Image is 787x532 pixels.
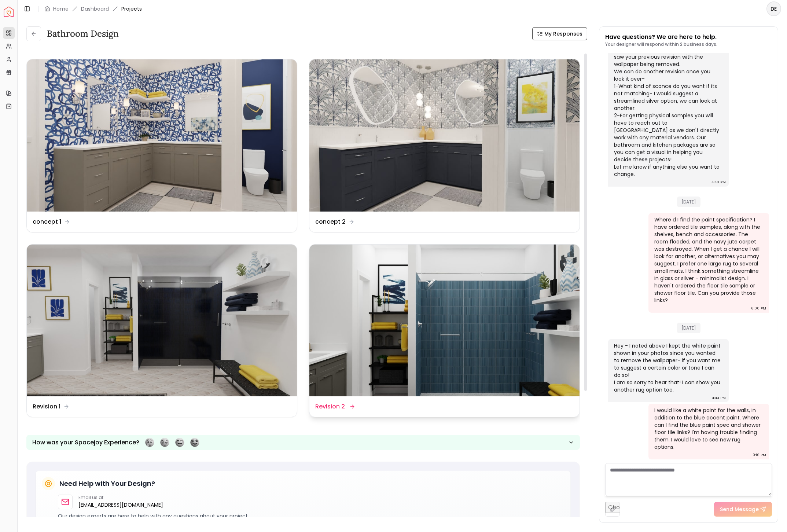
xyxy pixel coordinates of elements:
span: [DATE] [677,323,700,333]
h3: Bathroom Design [47,28,119,40]
dd: concept 1 [33,217,61,226]
div: 4:44 PM [712,394,726,401]
a: [EMAIL_ADDRESS][DOMAIN_NAME] [78,500,163,509]
a: Spacejoy [4,7,14,17]
a: concept 2concept 2 [309,59,580,232]
dd: concept 2 [315,217,346,226]
button: DE [766,1,781,16]
a: concept 1concept 1 [26,59,297,232]
span: My Responses [544,30,582,37]
a: Dashboard [81,5,109,12]
span: [DATE] [677,197,700,207]
a: Revision 1Revision 1 [26,244,297,418]
p: Email us at [78,495,163,500]
dd: Revision 1 [33,402,60,411]
img: concept 2 [309,59,580,212]
div: Hi [PERSON_NAME] just sent over the slides of links that are details for your project with the ti... [614,16,721,178]
button: How was your Spacejoy Experience?Feeling terribleFeeling badFeeling goodFeeling awesome [26,435,580,450]
span: DE [767,2,780,15]
div: Hey - I noted above I kept the white paint shown in your photos since you wanted to remove the wa... [614,342,721,393]
img: concept 1 [27,59,297,212]
img: Spacejoy Logo [4,7,14,17]
div: 4:40 PM [711,179,726,186]
p: How was your Spacejoy Experience? [32,438,139,447]
button: My Responses [532,27,587,40]
a: Revision 2Revision 2 [309,244,580,418]
p: Your designer will respond within 2 business days. [605,41,717,47]
img: Revision 2 [309,245,580,397]
div: Where d I find the paint specification? I have ordered tile samples, along with the shelves, benc... [654,216,762,304]
span: Projects [121,5,142,12]
p: Have questions? We are here to help. [605,33,717,41]
a: Home [53,5,69,12]
div: I would like a white paint for the walls, in addition to the blue accent paint. Where can I find ... [654,407,762,451]
dd: Revision 2 [315,402,345,411]
div: 6:00 PM [751,305,766,312]
img: Revision 1 [27,245,297,397]
nav: breadcrumb [44,5,142,12]
h5: Need Help with Your Design? [59,478,155,489]
div: 9:16 PM [753,451,766,459]
p: Our design experts are here to help with any questions about your project. [58,512,564,520]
